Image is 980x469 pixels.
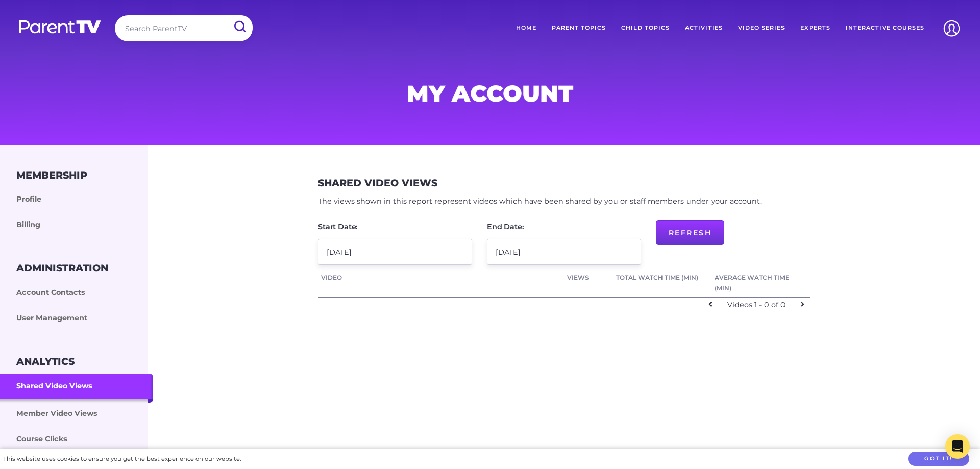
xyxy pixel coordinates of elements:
h3: Membership [16,169,87,181]
a: Video Series [730,15,793,41]
input: Submit [226,15,253,38]
a: Activities [677,15,730,41]
div: Videos 1 - 0 of 0 [720,299,793,312]
a: Parent Topics [544,15,614,41]
img: Account [939,15,965,41]
h1: My Account [244,83,736,104]
input: Search ParentTV [115,15,253,41]
a: Video [321,272,561,283]
label: Start Date: [318,223,358,230]
a: Total Watch Time (min) [616,272,708,283]
h3: Analytics [16,356,75,367]
a: Interactive Courses [838,15,932,41]
img: parenttv-logo-white.4c85aaf.svg [18,19,102,34]
div: Open Intercom Messenger [945,434,970,459]
button: Got it! [908,452,969,466]
a: Experts [793,15,838,41]
a: Average Watch Time (min) [715,272,807,294]
h3: Shared Video Views [318,177,437,189]
a: Home [508,15,544,41]
div: This website uses cookies to ensure you get the best experience on our website. [3,454,241,464]
a: Views [567,272,610,283]
label: End Date: [487,223,524,230]
a: Child Topics [614,15,677,41]
button: Refresh [656,220,725,245]
h3: Administration [16,262,108,274]
p: The views shown in this report represent videos which have been shared by you or staff members un... [318,195,810,208]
